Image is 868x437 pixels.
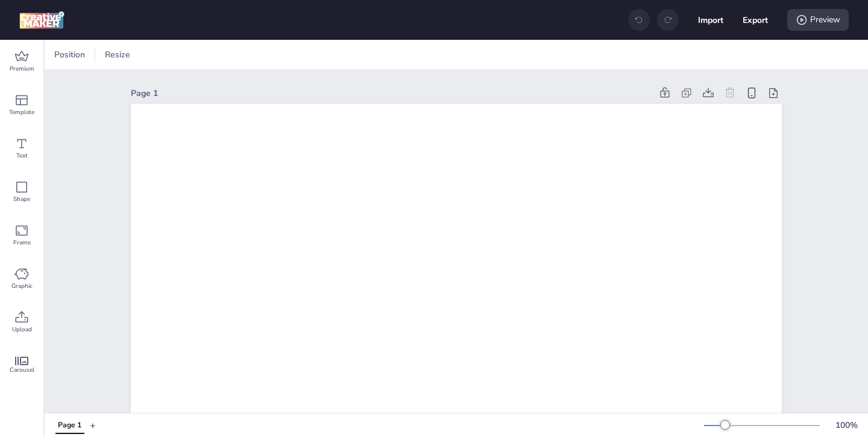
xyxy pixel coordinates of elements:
[743,7,768,33] button: Export
[16,151,28,161] span: Text
[9,107,34,117] span: Template
[13,238,31,247] span: Frame
[131,87,652,100] div: Page 1
[832,419,861,432] div: 100 %
[58,420,81,431] div: Page 1
[13,194,30,204] span: Shape
[698,7,723,33] button: Import
[90,415,96,436] button: +
[102,48,133,61] span: Resize
[787,9,849,31] div: Preview
[49,415,90,436] div: Tabs
[11,281,33,291] span: Graphic
[10,64,34,74] span: Premium
[10,365,34,375] span: Carousel
[19,11,64,29] img: logo Creative Maker
[52,48,87,61] span: Position
[12,325,32,334] span: Upload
